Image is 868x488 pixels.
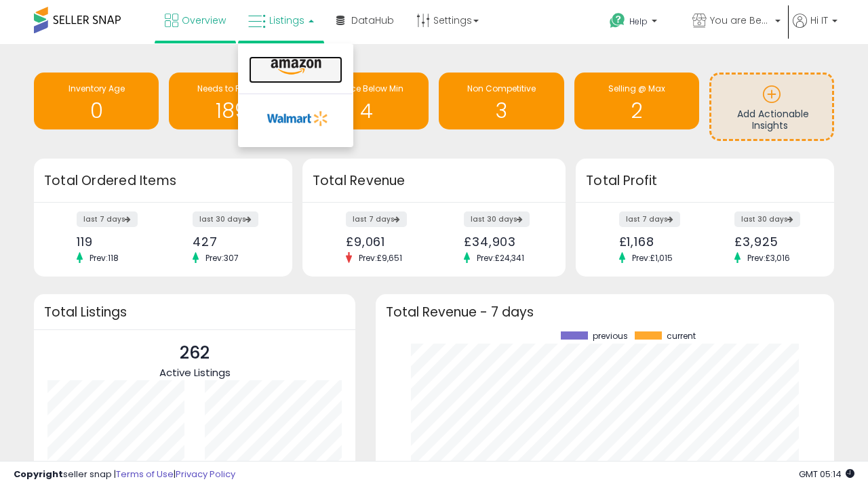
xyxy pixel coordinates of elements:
span: Prev: 307 [199,252,245,264]
span: Prev: £3,016 [741,252,797,264]
span: current [667,331,696,341]
div: £9,061 [346,235,424,249]
label: last 30 days [734,211,800,227]
a: Selling @ Max 2 [574,73,699,129]
a: Non Competitive 3 [439,73,564,129]
h3: Total Revenue - 7 days [386,307,824,317]
h3: Total Revenue [313,171,555,190]
div: 119 [77,235,153,249]
span: Inventory Age [68,83,125,94]
span: Listings [269,14,304,27]
span: Prev: £1,015 [625,252,679,264]
label: last 30 days [464,211,530,227]
h1: 2 [581,100,692,122]
h1: 4 [311,100,422,122]
span: Overview [182,14,226,27]
span: Hi IT [810,14,828,27]
a: BB Price Below Min 4 [304,73,429,129]
span: Needs to Reprice [197,83,266,94]
span: 2025-09-9 05:14 GMT [799,468,854,481]
a: Add Actionable Insights [711,75,832,139]
h3: Total Profit [586,171,824,190]
span: Prev: 118 [83,252,125,264]
h1: 0 [41,100,152,122]
span: Active Listings [159,365,231,380]
div: £1,168 [619,235,695,249]
span: Selling @ Max [608,83,665,94]
span: Prev: £24,341 [470,252,531,264]
span: You are Beautiful ([GEOGRAPHIC_DATA]) [710,14,771,27]
div: £34,903 [464,235,542,249]
span: Help [629,16,648,27]
h1: 189 [176,100,287,122]
label: last 7 days [77,211,138,227]
h1: 3 [446,100,557,122]
div: seller snap | | [14,468,235,481]
h3: Total Listings [44,307,345,317]
label: last 7 days [346,211,407,227]
i: Get Help [609,12,626,29]
a: Terms of Use [116,468,174,481]
span: Non Competitive [467,83,536,94]
p: 262 [159,340,231,366]
span: BB Price Below Min [329,83,403,94]
label: last 7 days [619,211,680,227]
a: Privacy Policy [176,468,235,481]
a: Hi IT [793,14,837,44]
strong: Copyright [14,468,63,481]
label: last 30 days [193,211,258,227]
div: £3,925 [734,235,810,249]
span: Prev: £9,651 [352,252,409,264]
a: Help [599,2,680,44]
a: Needs to Reprice 189 [169,73,294,129]
div: 427 [193,235,269,249]
span: DataHub [351,14,394,27]
span: Add Actionable Insights [737,107,809,133]
h3: Total Ordered Items [44,171,282,190]
a: Inventory Age 0 [34,73,159,129]
span: previous [593,331,628,341]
